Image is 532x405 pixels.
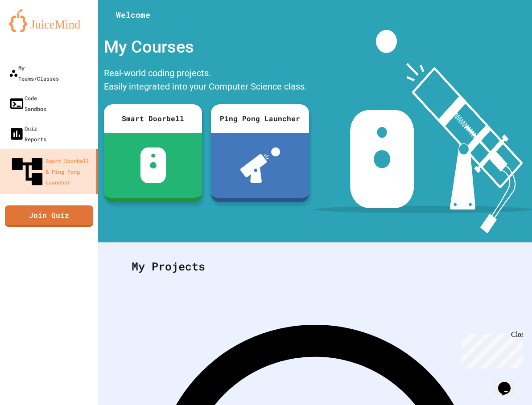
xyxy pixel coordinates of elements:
div: Quiz Reports [9,123,46,144]
img: ppl-with-ball.png [240,147,280,183]
iframe: chat widget [495,369,523,396]
a: Join Quiz [5,205,93,227]
iframe: chat widget [458,331,523,368]
div: Smart Doorbell & Ping Pong Launcher [9,153,93,190]
div: My Teams/Classes [9,62,59,84]
div: Ping Pong Launcher [211,104,309,133]
div: My Projects [123,249,507,284]
div: Chat with us now!Close [4,4,62,57]
img: logo-orange.svg [9,9,89,32]
div: My Courses [99,30,313,64]
img: sdb-white.svg [140,147,166,183]
div: Code Sandbox [9,93,46,114]
div: Smart Doorbell [104,104,202,133]
div: Real-world coding projects. Easily integrated into your Computer Science class. [99,64,313,98]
